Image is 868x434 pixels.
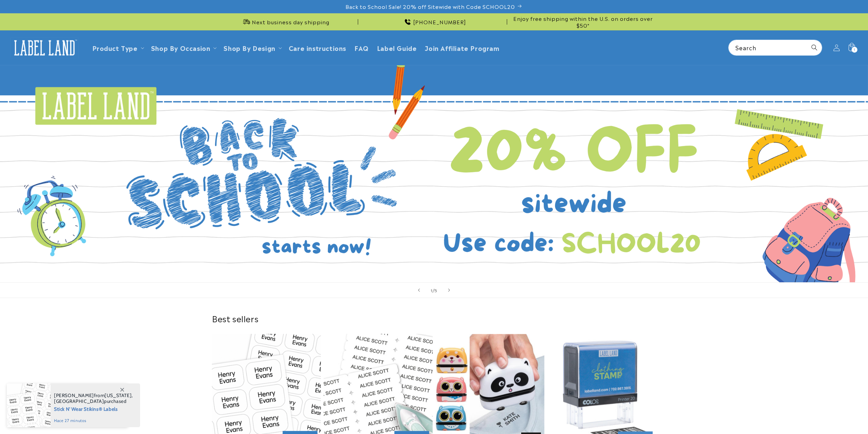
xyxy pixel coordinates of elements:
[151,44,211,52] span: Shop By Occasion
[54,392,94,398] span: [PERSON_NAME]
[223,43,275,52] a: Shop By Design
[510,13,656,30] div: Announcement
[807,40,822,55] button: Search
[54,393,133,404] span: from , purchased
[10,37,79,58] img: Label Land
[252,18,329,25] span: Next business day shipping
[212,13,358,30] div: Announcement
[425,44,499,52] span: Join Affiliate Program
[345,3,515,10] span: Back to School Sale! 20% off Sitewide with Code SCHOOL20
[147,40,220,56] summary: Shop By Occasion
[434,287,437,294] span: 5
[377,44,417,52] span: Label Guide
[212,313,656,324] h2: Best sellers
[8,35,81,61] a: Label Land
[854,47,855,53] span: 1
[431,287,433,294] span: 1
[289,44,346,52] span: Care instructions
[219,40,284,56] summary: Shop By Design
[105,392,132,398] span: [US_STATE]
[421,40,503,56] a: Join Affiliate Program
[54,418,133,424] span: hace 27 minutos
[54,404,133,413] span: Stick N' Wear Stikins® Labels
[350,40,373,56] a: FAQ
[510,15,656,28] span: Enjoy free shipping within the U.S. on orders over $50*
[92,43,138,52] a: Product Type
[361,13,507,30] div: Announcement
[442,283,457,298] button: Next slide
[88,40,147,56] summary: Product Type
[413,18,466,25] span: [PHONE_NUMBER]
[54,398,104,404] span: [GEOGRAPHIC_DATA]
[411,283,426,298] button: Previous slide
[433,287,435,294] span: /
[354,44,369,52] span: FAQ
[373,40,421,56] a: Label Guide
[285,40,350,56] a: Care instructions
